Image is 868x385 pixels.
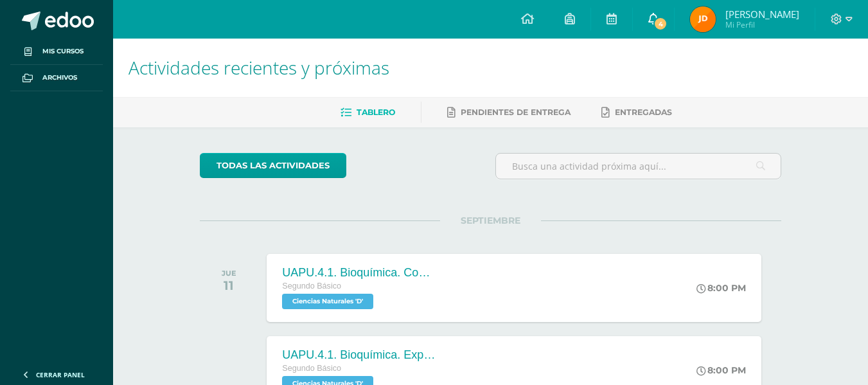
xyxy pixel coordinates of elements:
div: UAPU.4.1. Bioquímica. Exposición Final Nutriexpo [282,348,436,362]
a: Tablero [341,102,395,123]
span: Pendientes de entrega [461,107,571,117]
img: be081e2b0e56b2af18e22b9bc73c832d.png [690,6,716,32]
span: Ciencias Naturales 'D' [282,294,373,309]
a: Mis cursos [10,39,103,65]
a: Archivos [10,65,103,91]
span: Archivos [42,73,77,83]
input: Busca una actividad próxima aquí... [496,154,781,179]
a: todas las Actividades [200,153,346,178]
span: Segundo Básico [282,282,341,291]
div: UAPU.4.1. Bioquímica. Comic Efecto Invernadero [282,266,436,280]
span: 4 [653,17,668,31]
span: [PERSON_NAME] [725,8,799,21]
span: SEPTIEMBRE [440,215,541,226]
span: Actividades recientes y próximas [128,55,389,80]
span: Mis cursos [42,46,84,57]
div: 11 [222,278,236,293]
span: Entregadas [615,107,672,117]
a: Entregadas [601,102,672,123]
span: Tablero [357,107,395,117]
a: Pendientes de entrega [447,102,571,123]
div: 8:00 PM [696,282,746,294]
div: JUE [222,269,236,278]
span: Cerrar panel [36,370,85,379]
span: Segundo Básico [282,364,341,373]
span: Mi Perfil [725,19,799,30]
div: 8:00 PM [696,364,746,376]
